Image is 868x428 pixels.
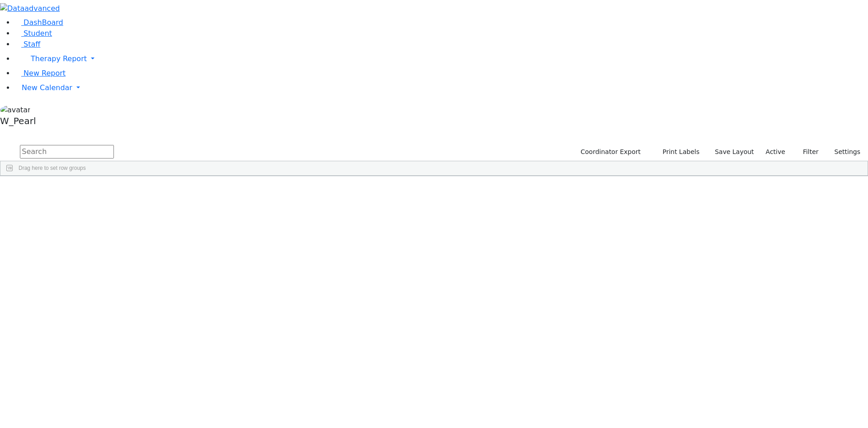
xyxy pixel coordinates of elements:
button: Settings [823,145,864,159]
a: New Report [14,69,66,77]
span: Drag here to set row groups [19,165,86,171]
span: New Report [24,69,66,77]
span: New Calendar [22,83,72,92]
span: Staff [24,40,40,48]
a: Student [14,29,52,38]
a: Staff [14,40,40,48]
button: Filter [791,145,823,159]
button: Coordinator Export [575,145,645,159]
button: Print Labels [652,145,703,159]
span: Therapy Report [31,54,87,63]
input: Search [20,145,114,159]
span: Student [24,29,52,38]
a: DashBoard [14,18,63,27]
a: New Calendar [14,79,868,97]
a: Therapy Report [14,50,868,68]
button: Save Layout [711,145,758,159]
span: DashBoard [24,18,63,27]
label: Active [762,145,789,159]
